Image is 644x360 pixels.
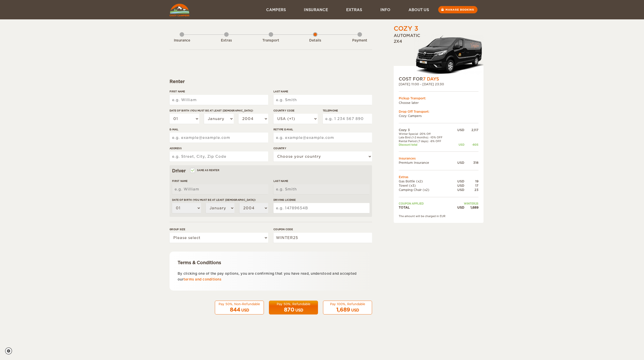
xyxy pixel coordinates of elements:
[215,301,264,315] button: Pay 50%, Non-Refundable 844 USD
[273,109,318,112] label: Country Code
[213,38,240,43] div: Extras
[399,183,453,188] td: Towel (x3)
[399,139,453,143] td: Rental Period (7 days): -8% OFF
[399,175,478,179] td: Extras
[399,188,453,192] td: Camping Chair (x2)
[453,161,464,165] div: USD
[394,24,418,33] div: Cozy 3
[453,202,478,205] td: WINTER25
[170,4,189,16] img: Cozy Campers
[351,308,359,313] div: USD
[191,169,194,173] input: Same as renter
[273,184,370,194] input: e.g. Smith
[241,308,249,313] div: USD
[464,161,478,165] div: 318
[336,307,350,313] span: 1,689
[170,90,268,93] label: First Name
[453,205,464,210] div: USD
[257,38,285,43] div: Transport
[184,277,221,281] a: terms and conditions
[399,82,478,86] div: [DATE] 11:00 - [DATE] 23:30
[284,307,294,313] span: 870
[453,183,464,188] div: USD
[172,168,370,174] div: Driver
[453,128,464,132] div: USD
[273,133,372,143] input: e.g. example@example.com
[323,301,372,315] button: Pay 100%, Refundable 1,689 USD
[399,136,453,139] td: Late Bird (1-2 months): -10% OFF
[172,179,268,183] label: First Name
[170,109,268,112] label: Date of birth (You must be at least [DEMOGRAPHIC_DATA])
[273,203,370,213] input: e.g. 14789654B
[399,214,478,218] div: The amount will be charged in EUR
[170,78,372,85] div: Renter
[178,271,364,283] p: By clicking one of the pay options, you are confirming that you have read, understood and accepte...
[399,156,478,161] td: Insurances
[453,188,464,192] div: USD
[453,179,464,183] div: USD
[178,260,364,266] div: Terms & Conditions
[326,302,369,306] div: Pay 100%, Refundable
[399,114,478,118] td: Cozy Campers
[273,90,372,93] label: Last Name
[346,38,374,43] div: Payment
[170,133,268,143] input: e.g. example@example.com
[464,143,478,146] div: -805
[170,151,268,162] input: e.g. Street, City, Zip Code
[399,96,478,100] div: Pickup Transport:
[272,302,315,306] div: Pay 50%, Refundable
[399,132,453,136] td: Winter Special -20% Off
[273,128,372,131] label: Retype E-mail
[273,227,372,231] label: Coupon code
[273,179,370,183] label: Last Name
[438,6,477,13] a: Manage booking
[301,38,329,43] div: Details
[170,95,268,105] input: e.g. William
[295,308,303,313] div: USD
[399,143,453,146] td: Discount total
[191,168,219,173] label: Same as renter
[172,198,268,202] label: Date of birth (You must be at least [DEMOGRAPHIC_DATA])
[399,101,478,105] td: Choose later
[464,183,478,188] div: 17
[399,202,453,205] td: Coupon applied
[399,109,478,114] div: Drop Off Transport:
[323,114,372,124] input: e.g. 1 234 567 890
[399,128,453,132] td: Cozy 3
[273,198,370,202] label: Driving License
[273,95,372,105] input: e.g. Smith
[170,146,268,150] label: Address
[168,38,196,43] div: Insurance
[269,301,318,315] button: Pay 50%, Refundable 870 USD
[399,76,478,82] div: COST FOR
[414,34,484,76] img: Langur-m-c-logo-2.png
[5,347,15,354] a: Cookie settings
[464,205,478,210] div: 1,689
[323,109,372,112] label: Telephone
[464,128,478,132] div: 2,117
[230,307,240,313] span: 844
[399,179,453,183] td: Gas Bottle (x2)
[399,205,453,210] td: TOTAL
[172,184,268,194] input: e.g. William
[464,188,478,192] div: 23
[464,179,478,183] div: 19
[423,76,439,82] span: 7 Days
[170,128,268,131] label: E-mail
[394,33,484,76] div: Automatic 2x4
[273,146,372,150] label: Country
[218,302,261,306] div: Pay 50%, Non-Refundable
[453,143,464,146] div: USD
[399,161,453,165] td: Premium Insurance
[170,227,268,231] label: Group size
